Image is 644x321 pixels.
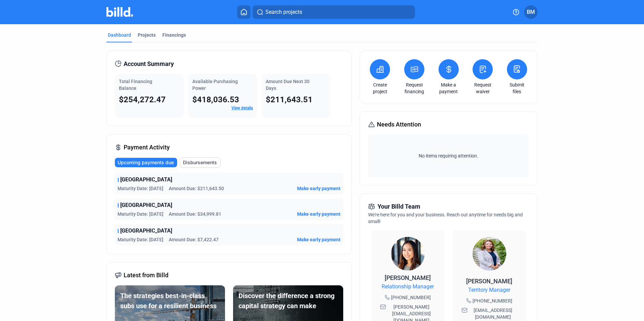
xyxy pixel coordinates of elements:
span: Relationship Manager [382,283,434,291]
a: Make a payment [437,81,460,95]
span: Amount Due: $211,643.50 [169,185,224,192]
button: Make early payment [297,236,341,243]
span: Maturity Date: [DATE] [118,236,163,243]
span: [GEOGRAPHIC_DATA] [120,227,172,235]
span: Maturity Date: [DATE] [118,185,163,192]
a: Submit files [505,81,529,95]
span: $211,643.51 [266,95,313,104]
span: Amount Due Next 30 Days [266,79,310,91]
span: $254,272.47 [119,95,166,104]
a: View details [231,106,253,110]
span: [PHONE_NUMBER] [391,294,431,301]
span: No items requiring attention. [371,152,526,159]
span: [GEOGRAPHIC_DATA] [120,176,172,184]
span: [PERSON_NAME] [385,274,431,281]
span: [GEOGRAPHIC_DATA] [120,201,172,209]
span: Disbursements [183,159,217,166]
span: [PERSON_NAME] [466,278,512,285]
span: Total Financing Balance [119,79,152,91]
span: Maturity Date: [DATE] [118,211,163,217]
span: Search projects [265,8,302,16]
span: Account Summary [124,59,174,69]
span: We're here for you and your business. Reach out anytime for needs big and small! [368,212,523,224]
div: Dashboard [108,32,131,38]
img: Territory Manager [473,237,506,271]
button: Make early payment [297,185,341,192]
a: Request waiver [471,81,494,95]
span: Amount Due: $34,999.81 [169,211,221,217]
a: Request financing [402,81,426,95]
span: Available Purchasing Power [192,79,238,91]
button: Make early payment [297,211,341,217]
a: Create project [368,81,392,95]
div: The strategies best-in-class subs use for a resilient business [120,291,220,311]
span: Your Billd Team [378,202,420,211]
img: Relationship Manager [391,237,425,271]
span: Amount Due: $7,422.47 [169,236,219,243]
span: BM [527,8,535,16]
div: Projects [138,32,156,38]
span: Territory Manager [468,286,510,294]
div: Financings [162,32,186,38]
span: $418,036.53 [192,95,239,104]
div: Discover the difference a strong capital strategy can make [238,291,338,311]
span: Payment Activity [124,143,170,152]
span: Upcoming payments due [118,159,174,166]
button: Search projects [253,5,415,19]
button: Upcoming payments due [115,158,177,167]
span: Latest from Billd [124,271,168,280]
span: [PHONE_NUMBER] [473,297,512,304]
span: Needs Attention [377,120,421,129]
button: BM [524,5,538,19]
span: [EMAIL_ADDRESS][DOMAIN_NAME] [469,307,517,320]
img: Billd Company Logo [106,7,133,17]
button: Disbursements [180,157,221,168]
